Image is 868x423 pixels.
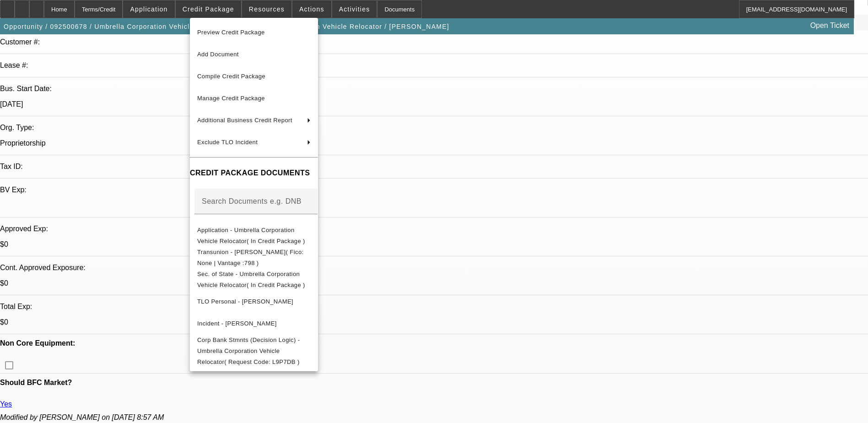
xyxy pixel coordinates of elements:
span: Exclude TLO Incident [197,139,258,146]
span: Additional Business Credit Report [197,117,292,124]
button: Sec. of State - Umbrella Corporation Vehicle Relocator( In Credit Package ) [190,269,318,291]
span: Add Document [197,51,239,58]
span: Corp Bank Stmnts (Decision Logic) - Umbrella Corporation Vehicle Relocator( Request Code: L9P7DB ) [197,336,300,365]
button: Transunion - Smith, Jeffrey( Fico: None | Vantage :798 ) [190,247,318,269]
span: Sec. of State - Umbrella Corporation Vehicle Relocator( In Credit Package ) [197,271,305,288]
button: Corp Bank Stmnts (Decision Logic) - Umbrella Corporation Vehicle Relocator( Request Code: L9P7DB ) [190,335,318,368]
span: Compile Credit Package [197,73,265,80]
span: TLO Personal - [PERSON_NAME] [197,298,293,305]
span: Incident - [PERSON_NAME] [197,320,277,327]
button: Application - Umbrella Corporation Vehicle Relocator( In Credit Package ) [190,225,318,247]
span: Application - Umbrella Corporation Vehicle Relocator( In Credit Package ) [197,227,305,244]
button: Incident - Smith, Jeffrey [190,313,318,335]
span: Preview Credit Package [197,29,265,36]
button: TLO Personal - Smith, Jeffrey [190,291,318,313]
h4: CREDIT PACKAGE DOCUMENTS [190,168,318,179]
span: Transunion - [PERSON_NAME]( Fico: None | Vantage :798 ) [197,249,304,266]
span: Manage Credit Package [197,95,265,102]
mat-label: Search Documents e.g. DNB [202,197,302,205]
